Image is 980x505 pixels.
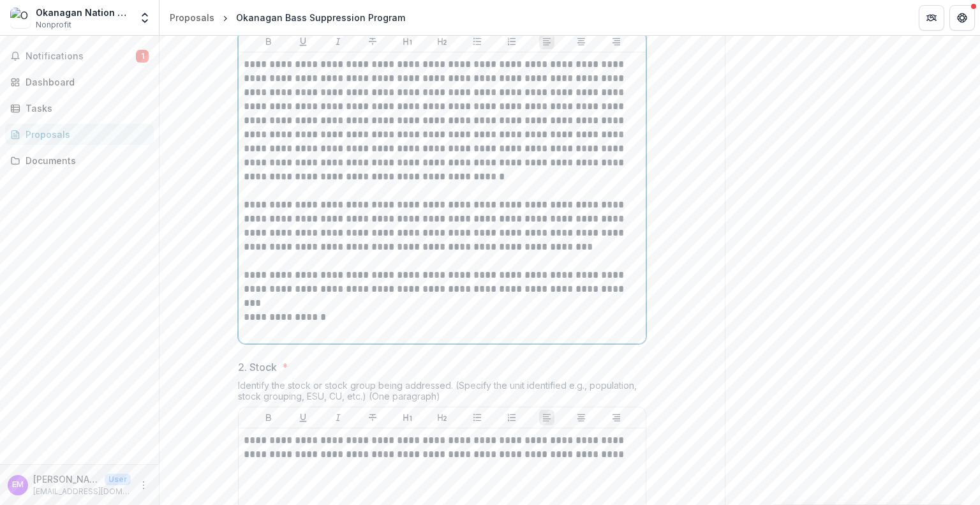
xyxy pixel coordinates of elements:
button: Italicize [330,34,346,49]
div: Tasks [26,102,144,115]
button: Bold [261,410,276,425]
button: Align Right [609,34,624,49]
button: Bold [261,34,276,49]
div: Elinor McGrath [12,481,24,489]
button: Underline [295,34,311,49]
p: User [105,474,131,485]
div: Proposals [170,11,214,24]
p: [EMAIL_ADDRESS][DOMAIN_NAME] [33,486,131,497]
button: Align Right [609,410,624,425]
button: Italicize [330,410,346,425]
button: Align Left [539,410,554,425]
button: Align Center [574,410,589,425]
button: Align Left [539,34,554,49]
nav: breadcrumb [165,8,410,27]
p: [PERSON_NAME] [33,472,100,486]
a: Proposals [5,124,154,145]
button: Strike [365,410,380,425]
button: Bullet List [470,34,485,49]
div: Documents [26,154,144,167]
button: Heading 1 [400,34,415,49]
div: Okanagan Bass Suppression Program [236,11,405,24]
button: Heading 2 [434,34,450,49]
div: Proposals [26,128,144,141]
button: Ordered List [504,410,519,425]
a: Proposals [165,8,219,27]
a: Tasks [5,98,154,119]
div: Okanagan Nation Alliance Fisheries Department [36,6,131,19]
button: More [136,478,151,493]
button: Underline [295,410,311,425]
button: Open entity switcher [136,5,154,31]
button: Heading 2 [434,410,450,425]
img: Okanagan Nation Alliance Fisheries Department [10,8,31,28]
button: Get Help [949,5,975,31]
button: Strike [365,34,380,49]
button: Notifications1 [5,46,154,66]
p: 2. Stock [238,359,277,375]
span: Nonprofit [36,19,71,31]
button: Align Center [574,34,589,49]
button: Ordered List [504,34,519,49]
div: Identify the stock or stock group being addressed. (Specify the unit identified e.g., population,... [238,380,646,407]
a: Dashboard [5,72,154,93]
div: Dashboard [26,75,144,89]
span: 1 [136,50,149,63]
a: Documents [5,150,154,171]
button: Partners [919,5,944,31]
span: Notifications [26,51,136,62]
button: Bullet List [470,410,485,425]
button: Heading 1 [400,410,415,425]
